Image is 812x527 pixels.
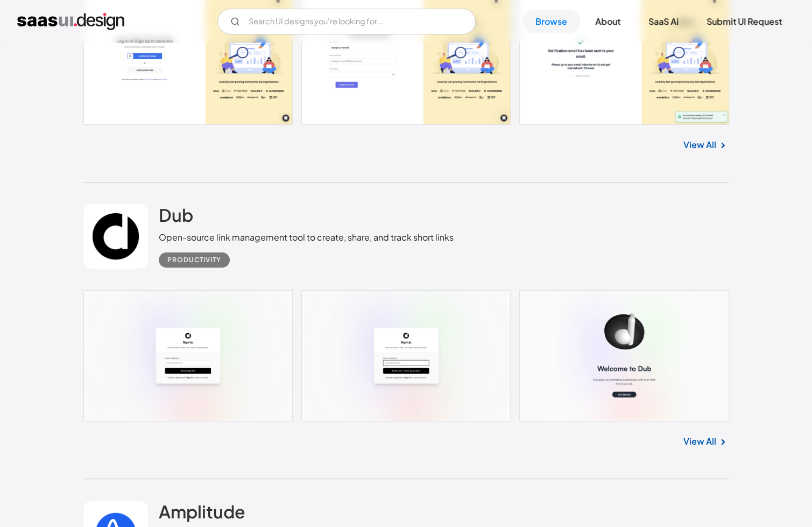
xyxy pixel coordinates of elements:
[159,204,193,231] a: Dub
[217,9,476,34] input: Search UI designs you're looking for...
[159,231,454,244] div: Open-source link management tool to create, share, and track short links
[522,10,580,33] a: Browse
[167,254,221,266] div: Productivity
[694,10,795,33] a: Submit UI Request
[17,13,124,30] a: home
[159,501,245,522] h2: Amplitude
[683,138,716,151] a: View All
[683,435,716,448] a: View All
[217,9,476,34] form: Email Form
[159,204,193,226] h2: Dub
[636,10,691,33] a: SaaS Ai
[582,10,633,33] a: About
